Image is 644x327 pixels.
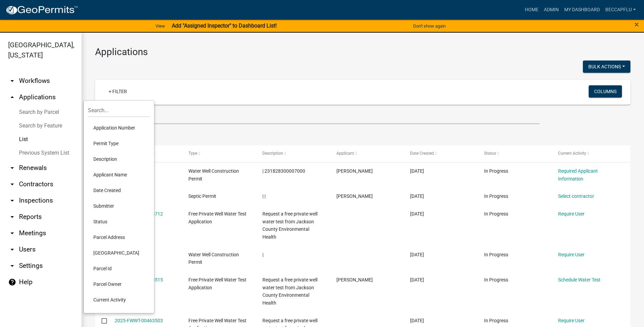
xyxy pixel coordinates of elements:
[410,211,424,217] span: 08/14/2025
[88,151,150,167] li: Description
[88,261,150,276] li: Parcel Id
[262,211,317,240] span: Request a free private well water test from Jackson County Environmental Health
[410,277,424,282] span: 08/13/2025
[188,277,246,290] span: Free Private Well Water Test Application
[8,164,16,172] i: arrow_drop_down
[484,151,496,156] span: Status
[8,196,16,205] i: arrow_drop_down
[115,318,163,323] a: 2025-FWWT-00463503
[558,277,601,282] a: Schedule Water Test
[8,93,16,101] i: arrow_drop_up
[88,103,150,117] input: Search...
[262,252,263,257] span: |
[88,245,150,261] li: [GEOGRAPHIC_DATA]
[484,318,508,323] span: In Progress
[522,3,541,16] a: Home
[95,46,630,58] h3: Applications
[8,245,16,254] i: arrow_drop_down
[330,145,404,162] datatable-header-cell: Applicant
[478,145,552,162] datatable-header-cell: Status
[336,193,373,199] span: Mary Weber
[8,180,16,188] i: arrow_drop_down
[583,61,630,73] button: Bulk Actions
[188,252,239,265] span: Water Well Construction Permit
[95,110,539,124] input: Search for applications
[256,145,330,162] datatable-header-cell: Description
[88,120,150,136] li: Application Number
[172,22,277,29] strong: Add "Assigned Inspector" to Dashboard List!
[88,276,150,292] li: Parcel Owner
[558,211,585,217] a: Require User
[8,278,16,286] i: help
[88,229,150,245] li: Parcel Address
[153,20,168,32] a: View
[188,211,246,224] span: Free Private Well Water Test Application
[410,252,424,257] span: 08/13/2025
[262,277,317,306] span: Request a free private well water test from Jackson County Environmental Health
[88,292,150,308] li: Current Activity
[336,277,373,282] span: Mary Gansen
[558,168,598,182] a: Required Applicant Information
[404,145,478,162] datatable-header-cell: Date Created
[634,20,639,29] button: Close
[8,77,16,85] i: arrow_drop_down
[88,198,150,214] li: Submitter
[410,318,424,323] span: 08/13/2025
[558,151,586,156] span: Current Activity
[8,229,16,237] i: arrow_drop_down
[188,168,239,182] span: Water Well Construction Permit
[182,145,256,162] datatable-header-cell: Type
[336,151,354,156] span: Applicant
[8,262,16,270] i: arrow_drop_down
[88,214,150,229] li: Status
[410,168,424,174] span: 08/14/2025
[558,193,594,199] a: Select contractor
[603,3,639,16] a: BeccaPflu
[410,193,424,199] span: 08/14/2025
[88,136,150,151] li: Permit Type
[262,168,305,174] span: | 231828300007000
[336,168,373,174] span: Mary Weber
[188,193,216,199] span: Septic Permit
[188,151,197,156] span: Type
[88,183,150,198] li: Date Created
[562,3,603,16] a: My Dashboard
[558,318,585,323] a: Require User
[410,20,448,32] button: Don't show again
[262,193,265,199] span: | |
[410,151,434,156] span: Date Created
[551,145,625,162] datatable-header-cell: Current Activity
[484,252,508,257] span: In Progress
[8,213,16,221] i: arrow_drop_down
[589,85,622,98] button: Columns
[484,211,508,217] span: In Progress
[88,167,150,183] li: Applicant Name
[541,3,562,16] a: Admin
[634,20,639,29] span: ×
[484,277,508,282] span: In Progress
[484,193,508,199] span: In Progress
[262,151,283,156] span: Description
[484,168,508,174] span: In Progress
[558,252,585,257] a: Require User
[103,85,132,98] a: + Filter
